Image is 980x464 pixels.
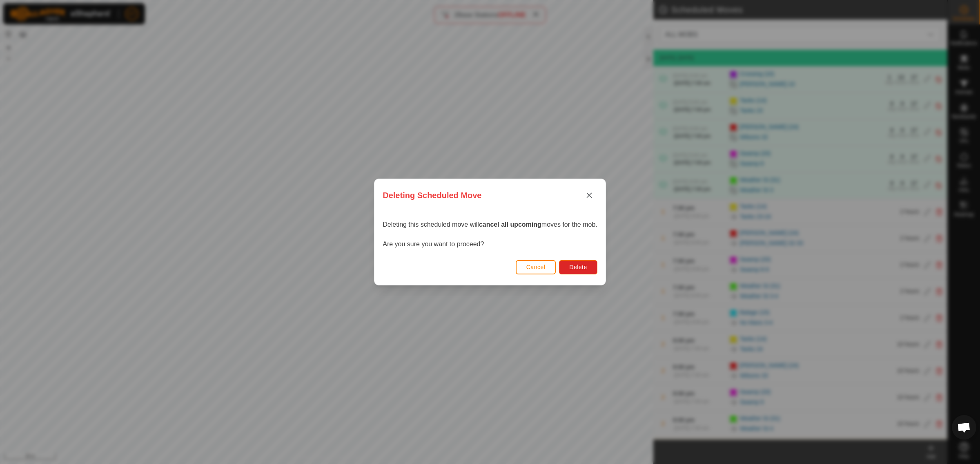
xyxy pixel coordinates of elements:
span: Deleting Scheduled Move [383,189,481,201]
span: Delete [569,264,587,270]
p: Are you sure you want to proceed? [383,239,597,249]
button: Cancel [516,260,556,274]
button: Delete [559,260,597,274]
strong: cancel all upcoming [479,221,541,228]
span: Cancel [526,264,546,270]
div: Open chat [952,415,976,440]
p: Deleting this scheduled move will moves for the mob. [383,220,597,230]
